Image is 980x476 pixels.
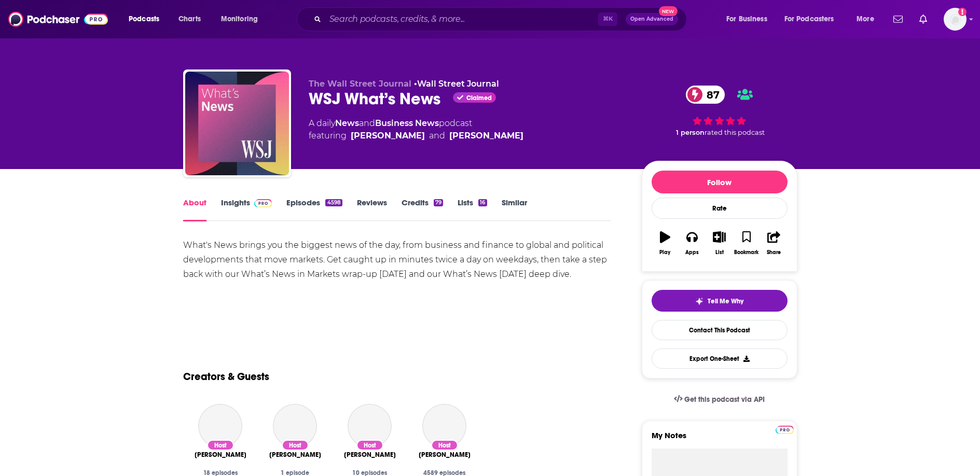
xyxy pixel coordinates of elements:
[309,117,523,142] div: A daily podcast
[652,348,788,369] button: Export One-Sheet
[269,451,321,459] span: [PERSON_NAME]
[195,451,246,459] span: [PERSON_NAME]
[684,395,765,404] span: Get this podcast via API
[183,370,269,383] a: Creators & Guests
[733,225,760,262] button: Bookmark
[944,8,967,31] button: Show profile menu
[676,129,705,136] span: 1 person
[715,249,724,256] div: List
[183,238,611,282] div: What's News brings you the biggest news of the day, from business and finance to global and polit...
[178,12,201,26] span: Charts
[857,12,874,26] span: More
[696,86,725,104] span: 87
[706,225,733,262] button: List
[221,198,272,221] a: InsightsPodchaser Pro
[502,198,527,221] a: Similar
[357,198,387,221] a: Reviews
[958,8,967,16] svg: Add a profile image
[760,225,787,262] button: Share
[778,11,849,27] button: open menu
[325,11,598,27] input: Search podcasts, credits, & more...
[652,290,788,312] button: tell me why sparkleTell Me Why
[719,11,780,27] button: open menu
[344,451,396,459] span: [PERSON_NAME]
[434,199,443,206] div: 79
[419,451,471,459] a: Annmarie Fertoli
[286,198,342,221] a: Episodes4598
[282,440,309,451] div: Host
[944,8,967,31] img: User Profile
[652,430,788,449] label: My Notes
[659,6,678,16] span: New
[708,297,743,305] span: Tell Me Why
[784,12,834,26] span: For Podcasters
[767,249,781,256] div: Share
[221,12,258,26] span: Monitoring
[652,171,788,193] button: Follow
[375,118,439,128] a: Business News
[351,130,425,142] a: Annmarie Fertoli
[776,424,794,434] a: Pro website
[652,198,788,219] div: Rate
[429,130,445,142] span: and
[626,13,678,25] button: Open AdvancedNew
[402,198,443,221] a: Credits79
[344,451,396,459] a: Azhar Sukri
[172,11,207,27] a: Charts
[309,79,411,89] span: The Wall Street Journal
[685,249,699,256] div: Apps
[414,79,499,89] span: •
[254,199,272,207] img: Podchaser Pro
[129,12,159,26] span: Podcasts
[185,72,289,175] img: WSJ What’s News
[359,118,375,128] span: and
[121,11,173,27] button: open menu
[356,440,383,451] div: Host
[183,198,206,221] a: About
[214,11,271,27] button: open menu
[335,118,359,128] a: News
[652,320,788,340] a: Contact This Podcast
[198,404,242,448] a: Tracie Hunte
[726,12,767,26] span: For Business
[307,7,697,31] div: Search podcasts, credits, & more...
[478,199,487,206] div: 16
[8,9,108,29] img: Podchaser - Follow, Share and Rate Podcasts
[666,387,774,412] a: Get this podcast via API
[944,8,967,31] span: Logged in as TaftCommunications
[705,129,765,136] span: rated this podcast
[659,249,670,256] div: Play
[422,404,466,448] a: Annmarie Fertoli
[325,199,342,206] div: 4598
[207,440,234,451] div: Host
[679,225,706,262] button: Apps
[849,11,887,27] button: open menu
[195,451,246,459] a: Tracie Hunte
[309,130,523,142] span: featuring
[417,79,499,89] a: Wall Street Journal
[598,12,617,26] span: ⌘ K
[734,249,758,256] div: Bookmark
[889,10,907,28] a: Show notifications dropdown
[273,404,317,448] a: Julia Carpenter
[686,86,725,104] a: 87
[419,451,471,459] span: [PERSON_NAME]
[630,17,673,22] span: Open Advanced
[695,297,703,305] img: tell me why sparkle
[466,95,492,101] span: Claimed
[269,451,321,459] a: Julia Carpenter
[776,426,794,434] img: Podchaser Pro
[458,198,487,221] a: Lists16
[652,225,679,262] button: Play
[642,79,797,143] div: 87 1 personrated this podcast
[915,10,931,28] a: Show notifications dropdown
[431,440,458,451] div: Host
[449,130,523,142] a: [PERSON_NAME]
[348,404,392,448] a: Azhar Sukri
